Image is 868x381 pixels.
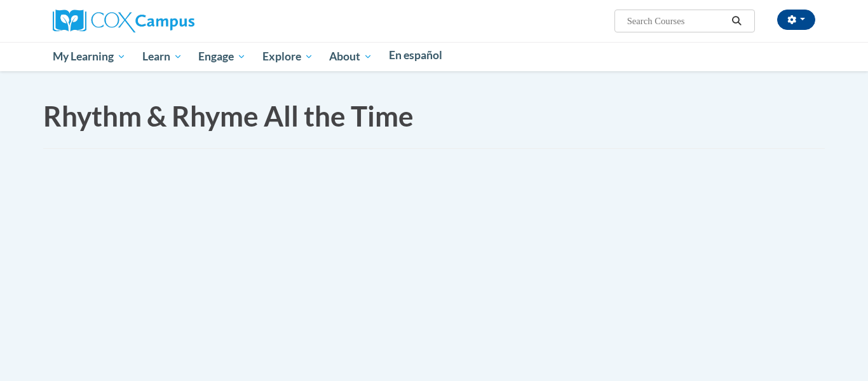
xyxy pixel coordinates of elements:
[142,49,182,64] span: Learn
[329,49,372,64] span: About
[53,10,194,32] img: Cox Campus
[190,42,254,71] a: Engage
[731,17,743,26] i: 
[44,42,134,71] a: My Learning
[34,42,834,71] div: Main menu
[381,42,451,69] a: En español
[134,42,191,71] a: Learn
[262,49,313,64] span: Explore
[53,49,126,64] span: My Learning
[728,13,747,29] button: Search
[777,10,815,30] button: Account Settings
[198,49,246,64] span: Engage
[322,42,381,71] a: About
[389,48,442,62] span: En español
[43,99,414,132] span: Rhythm & Rhyme All the Time
[53,15,194,25] a: Cox Campus
[626,13,728,29] input: Search Courses
[254,42,322,71] a: Explore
